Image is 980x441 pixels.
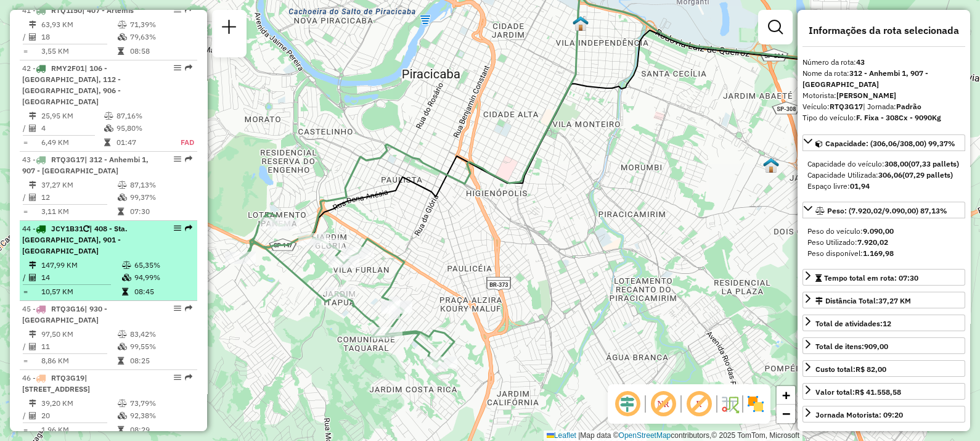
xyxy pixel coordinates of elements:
[29,412,36,419] i: Total de Atividades
[802,337,965,354] a: Total de itens:909,00
[185,6,192,14] em: Rota exportada
[185,374,192,381] em: Rota exportada
[41,110,104,122] td: 25,95 KM
[22,6,134,15] span: 41 -
[29,400,36,407] i: Distância Total
[824,273,918,282] span: Tempo total em rota: 07:30
[578,431,580,440] span: |
[41,259,121,271] td: 147,99 KM
[118,194,127,201] i: % de utilização da cubagem
[802,25,965,36] h4: Informações da rota selecionada
[22,45,28,57] td: =
[22,355,28,367] td: =
[22,340,28,353] td: /
[802,112,965,123] div: Tipo do veículo:
[802,101,965,112] div: Veículo:
[41,340,117,353] td: 11
[118,426,124,434] i: Tempo total em rota
[815,319,891,328] span: Total de atividades:
[807,159,960,170] div: Capacidade do veículo:
[41,45,117,57] td: 3,55 KM
[104,112,113,120] i: % de utilização do peso
[134,286,192,298] td: 08:45
[104,125,113,132] i: % de utilização da cubagem
[167,136,195,149] td: FAD
[174,305,181,312] em: Opções
[118,343,127,350] i: % de utilização da cubagem
[815,410,903,421] div: Jornada Motorista: 09:20
[863,226,894,236] strong: 9.090,00
[648,389,678,419] span: Exibir NR
[782,406,790,421] span: −
[122,262,131,269] i: % de utilização do peso
[129,179,192,191] td: 87,13%
[830,102,863,111] strong: RTQ3G17
[174,155,181,163] em: Opções
[815,387,901,398] div: Valor total:
[720,394,740,414] img: Fluxo de ruas
[118,357,124,365] i: Tempo total em rota
[782,387,790,403] span: +
[864,342,888,351] strong: 909,00
[22,410,28,422] td: /
[29,125,36,132] i: Total de Atividades
[185,225,192,232] em: Rota exportada
[22,155,149,175] span: | 312 - Anhembi 1, 907 - [GEOGRAPHIC_DATA]
[825,139,955,148] span: Capacidade: (306,06/308,00) 99,37%
[22,224,128,255] span: | 408 - Sta. [GEOGRAPHIC_DATA], 901 - [GEOGRAPHIC_DATA]
[802,292,965,308] a: Distância Total:37,27 KM
[22,31,28,43] td: /
[856,113,941,122] strong: F. Fixa - 308Cx - 9090Kg
[41,136,104,149] td: 6,49 KM
[129,191,192,204] td: 99,37%
[41,205,117,218] td: 3,11 KM
[22,304,107,324] span: 45 -
[129,19,192,31] td: 71,39%
[185,305,192,312] em: Rota exportada
[51,304,84,313] span: RTQ3G16
[29,331,36,338] i: Distância Total
[22,205,28,218] td: =
[118,412,127,419] i: % de utilização da cubagem
[763,157,779,173] img: 480 UDC Light Piracicaba
[802,57,965,68] div: Número da rota:
[878,170,902,179] strong: 306,06
[815,341,888,352] div: Total de itens:
[807,170,960,181] div: Capacidade Utilizada:
[573,15,589,31] img: UDC Light Armazém Piracicaba
[104,139,110,146] i: Tempo total em rota
[802,221,965,264] div: Peso: (7.920,02/9.090,00) 87,13%
[802,360,965,377] a: Custo total:R$ 82,00
[217,15,242,43] a: Nova sessão e pesquisa
[41,328,117,340] td: 97,50 KM
[22,64,121,106] span: 42 -
[129,397,192,410] td: 73,79%
[41,397,117,410] td: 39,20 KM
[855,387,901,397] strong: R$ 41.558,58
[83,225,89,233] i: Veículo já utilizado nesta sessão
[857,237,888,247] strong: 7.920,02
[29,112,36,120] i: Distância Total
[22,271,28,284] td: /
[51,224,83,233] span: JCY1B31
[902,170,953,179] strong: (07,29 pallets)
[118,400,127,407] i: % de utilização do peso
[29,21,36,28] i: Distância Total
[22,304,107,324] span: | 930 - [GEOGRAPHIC_DATA]
[41,191,117,204] td: 12
[802,68,928,89] strong: 312 - Anhembi 1, 907 - [GEOGRAPHIC_DATA]
[836,91,896,100] strong: [PERSON_NAME]
[777,386,795,405] a: Zoom in
[22,373,90,394] span: 46 -
[763,15,788,39] a: Exibir filtros
[815,364,886,375] div: Custo total:
[22,373,90,394] span: | [STREET_ADDRESS]
[878,296,911,305] span: 37,27 KM
[118,181,127,189] i: % de utilização do peso
[129,355,192,367] td: 08:25
[863,102,921,111] span: | Jornada:
[883,319,891,328] strong: 12
[129,205,192,218] td: 07:30
[802,154,965,197] div: Capacidade: (306,06/308,00) 99,37%
[827,206,947,215] span: Peso: (7.920,02/9.090,00) 87,13%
